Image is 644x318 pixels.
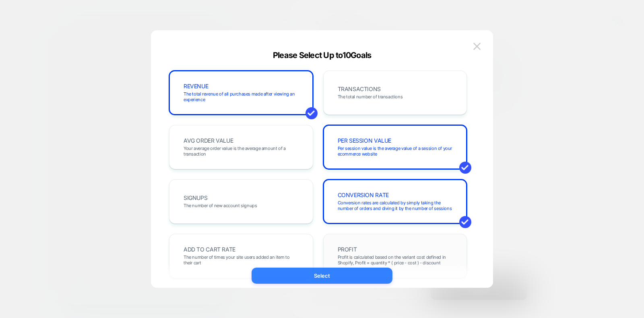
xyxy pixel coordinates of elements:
[338,247,357,252] span: PROFIT
[338,145,453,157] span: Per session value is the average value of a session of your ecommerce website
[473,43,481,50] img: close
[338,86,381,92] span: TRANSACTIONS
[338,192,389,198] span: CONVERSION RATE
[338,94,403,100] span: The total number of transactions
[252,268,392,284] button: Select
[338,200,453,211] span: Conversion rates are calculated by simply taking the number of orders and diving it by the number...
[338,254,453,266] span: Profit is calculated based on the variant cost defined in Shopify, Profit = quantity * ( price - ...
[273,50,372,60] span: Please Select Up to 10 Goals
[338,138,392,143] span: PER SESSION VALUE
